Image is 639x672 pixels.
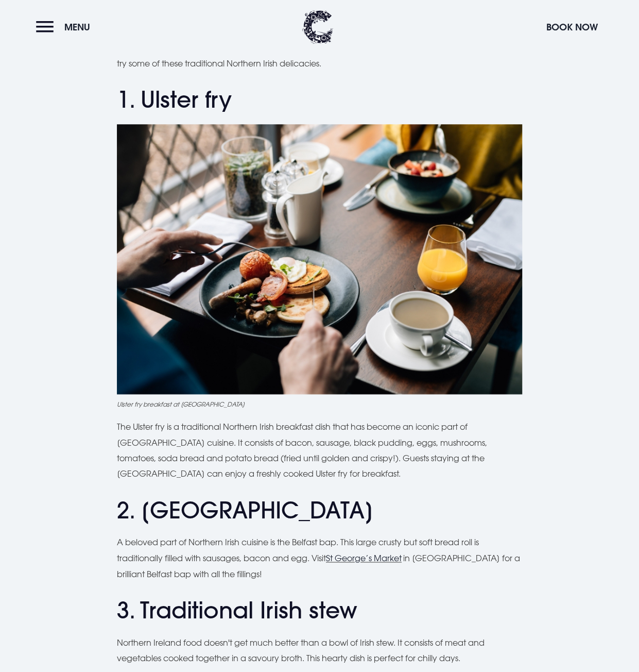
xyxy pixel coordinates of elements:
[302,10,333,44] img: Clandeboye Lodge
[117,634,522,666] p: Northern Ireland food doesn't get much better than a bowl of Irish stew. It consists of meat and ...
[117,399,522,409] figcaption: Ulster fry breakfast at [GEOGRAPHIC_DATA]
[117,124,522,395] img: Traditional Northern Irish breakfast
[541,16,603,38] button: Book Now
[326,553,402,563] a: St George’s Market
[64,21,90,33] span: Menu
[117,534,522,581] p: A beloved part of Northern Irish cuisine is the Belfast bap. This large crusty but soft bread rol...
[117,419,522,482] p: The Ulster fry is a traditional Northern Irish breakfast dish that has become an iconic part of [...
[117,40,522,72] p: Planning a trip to [GEOGRAPHIC_DATA]? From the famous Ulster fry to comforting Irish stew, you mu...
[117,596,522,624] h2: 3. Traditional Irish stew
[117,497,522,524] h2: 2. [GEOGRAPHIC_DATA]
[117,86,522,113] h2: 1. Ulster fry
[36,16,95,38] button: Menu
